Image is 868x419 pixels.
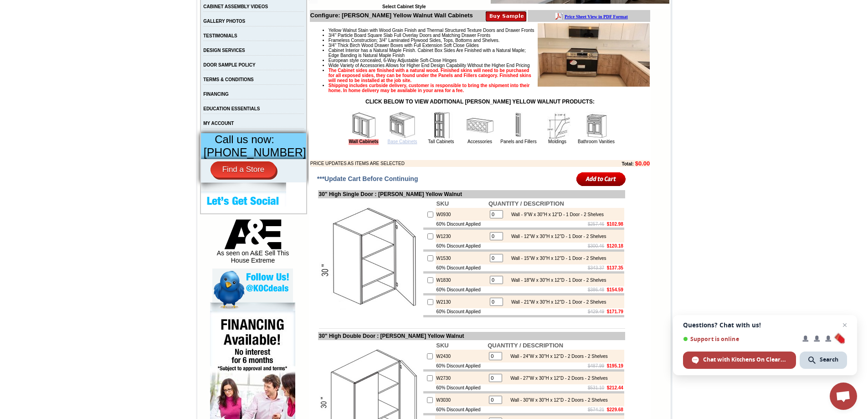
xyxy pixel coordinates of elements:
td: [PERSON_NAME] Blue Shaker [132,41,159,52]
img: Wall Cabinets [350,112,377,139]
input: Add to Cart [576,171,626,186]
td: 30" High Single Door : [PERSON_NAME] Yellow Walnut [318,190,625,198]
td: Baycreek Gray [82,41,106,51]
span: 3/4" Particle Board Square Slab Full Overlay Doors and Matching Drawer Fronts [329,33,490,38]
td: 30" High Double Door : [PERSON_NAME] Yellow Walnut [318,332,625,340]
a: TERMS & CONDITIONS [203,77,254,82]
img: spacer.gif [130,26,132,26]
img: spacer.gif [81,26,82,26]
img: spacer.gif [159,26,161,26]
s: $386.48 [588,287,604,292]
td: W2730 [435,372,487,384]
img: spacer.gif [28,26,29,26]
td: 60% Discount Applied [436,221,488,228]
td: W3030 [435,393,487,406]
div: Wall - 21"W x 30"H x 12"D - 1 Door - 2 Shelves [507,300,606,305]
span: Wide Variety of Accessories Allows for Higher End Design Capability Without the Higher End Pricing [329,63,530,68]
a: GALLERY PHOTOS [203,19,245,24]
img: Moldings [544,112,571,139]
a: MY ACCOUNT [203,121,234,126]
strong: Shipping includes curbside delivery, customer is responsible to bring the shipment into their hom... [329,83,530,93]
td: 60% Discount Applied [436,286,488,293]
b: $102.98 [607,222,623,227]
span: European style concealed, 6-Way Adjustable Soft-Close Hinges [329,58,457,63]
img: 30'' High Single Door [319,207,421,310]
img: Bathroom Vanities [582,112,610,139]
div: Wall - 12"W x 30"H x 12"D - 1 Door - 2 Shelves [507,234,606,239]
s: $257.46 [588,222,604,227]
a: CABINET ASSEMBLY VIDEOS [203,4,268,9]
strong: CLICK BELOW TO VIEW ADDITIONAL [PERSON_NAME] YELLOW WALNUT PRODUCTS: [365,98,595,105]
a: Moldings [548,139,566,144]
td: 60% Discount Applied [436,243,488,249]
td: Black Pearl Shaker [161,41,184,52]
span: [PHONE_NUMBER] [204,146,306,159]
td: 60% Discount Applied [436,308,488,315]
span: Search [800,352,847,369]
div: Wall - 30"W x 30"H x 12"D - 2 Doors - 2 Shelves [506,398,608,403]
span: Support is online [683,336,796,342]
img: pdf.png [1,2,9,10]
td: W1530 [436,252,488,264]
span: Call us now: [215,133,274,145]
b: $212.44 [607,385,623,390]
td: W1830 [436,274,488,286]
img: Tall Cabinets [427,112,455,139]
img: spacer.gif [52,26,54,26]
span: ***Update Cart Before Continuing [317,175,418,182]
b: $154.59 [607,287,623,292]
img: Accessories [466,112,493,139]
b: SKU [437,200,449,207]
div: Wall - 18"W x 30"H x 12"D - 1 Door - 2 Shelves [507,278,606,283]
td: 60% Discount Applied [435,362,487,369]
td: Bellmonte Maple [107,41,130,51]
b: $229.68 [607,407,623,412]
td: 60% Discount Applied [436,264,488,271]
a: Open chat [830,383,857,410]
b: $120.18 [607,243,623,248]
s: $429.49 [588,309,604,314]
s: $343.37 [588,265,604,270]
a: Find a Store [211,161,277,178]
s: $487.99 [588,363,604,368]
img: Panels and Fillers [505,112,532,139]
b: $171.79 [607,309,623,314]
span: 3/4" Thick Birch Wood Drawer Boxes with Full Extension Soft Close Glides [329,43,479,48]
s: $574.21 [588,407,604,412]
a: Price Sheet View in PDF Format [10,1,74,9]
s: $300.46 [588,243,604,248]
td: W1230 [436,230,488,243]
div: Wall - 24"W x 30"H x 12"D - 2 Doors - 2 Shelves [506,354,608,359]
td: 60% Discount Applied [435,406,487,413]
b: $195.19 [607,363,623,368]
span: Yellow Walnut Stain with Wood Grain Finish and Thermal Structured Texture Doors and Drawer Fronts [329,28,534,33]
b: QUANTITY / DESCRIPTION [488,200,564,207]
span: Search [820,356,838,364]
a: Wall Cabinets [349,139,378,145]
b: Configure: [PERSON_NAME] Yellow Walnut Wall Cabinets [310,12,473,19]
td: 60% Discount Applied [435,384,487,391]
b: SKU [436,342,448,349]
b: Select Cabinet Style [382,4,426,9]
a: DOOR SAMPLE POLICY [203,62,255,67]
a: Panels and Fillers [500,139,536,144]
span: Cabinet Interior has a Natural Maple Finish. Cabinet Box Sides Are Finished with a Natural Maple;... [329,48,526,58]
div: Wall - 9"W x 30"H x 12"D - 1 Door - 2 Shelves [507,212,604,217]
b: Total: [621,161,633,166]
strong: The Cabinet sides are finished with a natural wood. Finished skins will need to be purchased for ... [329,68,531,83]
td: W0930 [436,208,488,221]
span: Chat with Kitchens On Clearance [703,356,787,364]
td: Alabaster Shaker [29,41,52,51]
a: FINANCING [203,92,229,97]
td: PRICE UPDATES AS ITEMS ARE SELECTED [310,160,572,167]
a: TESTIMONIALS [203,33,237,38]
a: Base Cabinets [387,139,417,144]
a: Tall Cabinets [428,139,454,144]
a: Accessories [467,139,492,144]
b: QUANTITY / DESCRIPTION [488,342,563,349]
td: W2130 [436,295,488,308]
span: Questions? Chat with us! [683,321,847,329]
div: Wall - 15"W x 30"H x 12"D - 1 Door - 2 Shelves [507,256,606,261]
img: Base Cabinets [389,112,416,139]
img: spacer.gif [106,26,107,26]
